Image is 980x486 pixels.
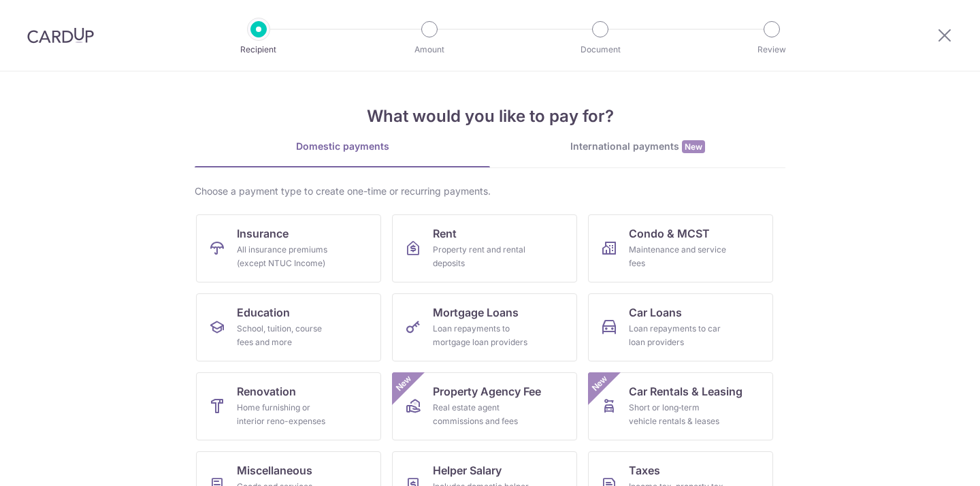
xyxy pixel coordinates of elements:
[196,372,381,440] a: RenovationHome furnishing or interior reno-expenses
[892,445,966,479] iframe: Opens a widget where you can find more information
[490,140,785,154] div: International payments
[433,462,502,479] span: Helper Salary
[588,214,773,282] a: Condo & MCSTMaintenance and service fees
[196,214,381,282] a: InsuranceAll insurance premiums (except NTUC Income)
[237,225,289,242] span: Insurance
[392,293,577,361] a: Mortgage LoansLoan repayments to mortgage loan providers
[629,322,727,349] div: Loan repayments to car loan providers
[237,401,335,428] div: Home furnishing or interior reno-expenses
[588,372,773,440] a: Car Rentals & LeasingShort or long‑term vehicle rentals & leasesNew
[433,401,531,428] div: Real estate agent commissions and fees
[379,43,480,56] p: Amount
[629,225,710,242] span: Condo & MCST
[629,462,660,479] span: Taxes
[629,401,727,428] div: Short or long‑term vehicle rentals & leases
[433,243,531,270] div: Property rent and rental deposits
[393,372,415,395] span: New
[550,43,651,56] p: Document
[195,184,785,198] div: Choose a payment type to create one-time or recurring payments.
[682,140,705,153] span: New
[588,293,773,361] a: Car LoansLoan repayments to car loan providers
[629,304,682,321] span: Car Loans
[237,304,290,321] span: Education
[589,372,611,395] span: New
[237,462,312,479] span: Miscellaneous
[629,243,727,270] div: Maintenance and service fees
[27,27,94,44] img: CardUp
[629,383,742,400] span: Car Rentals & Leasing
[237,243,335,270] div: All insurance premiums (except NTUC Income)
[721,43,822,56] p: Review
[237,322,335,349] div: School, tuition, course fees and more
[433,225,457,242] span: Rent
[195,104,785,129] h4: What would you like to pay for?
[196,293,381,361] a: EducationSchool, tuition, course fees and more
[208,43,309,56] p: Recipient
[392,214,577,282] a: RentProperty rent and rental deposits
[237,383,296,400] span: Renovation
[433,383,541,400] span: Property Agency Fee
[392,372,577,440] a: Property Agency FeeReal estate agent commissions and feesNew
[195,140,490,153] div: Domestic payments
[433,322,531,349] div: Loan repayments to mortgage loan providers
[433,304,519,321] span: Mortgage Loans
